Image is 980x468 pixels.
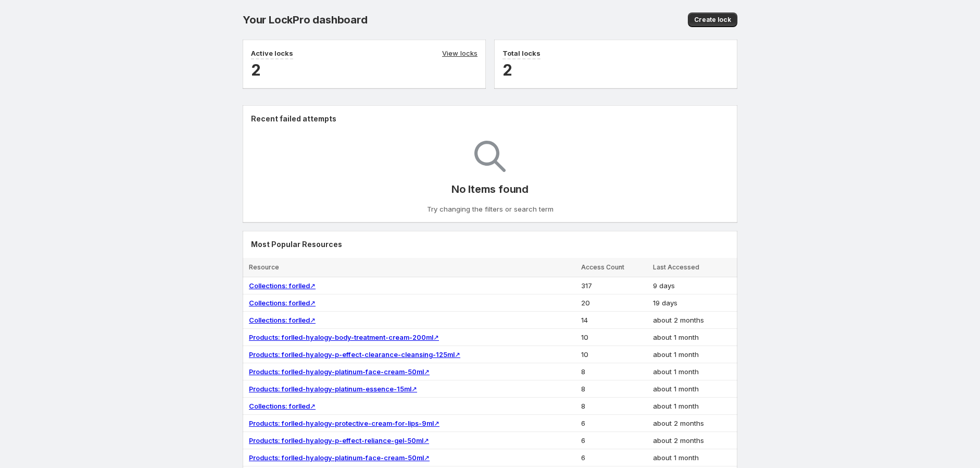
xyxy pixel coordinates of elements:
td: 10 [578,346,650,363]
a: Collections: forlled↗ [249,299,316,307]
td: about 1 month [650,449,737,466]
td: 10 [578,329,650,346]
td: about 1 month [650,346,737,363]
td: 317 [578,277,650,294]
td: about 1 month [650,363,737,380]
a: Collections: forlled↗ [249,402,316,410]
td: 9 days [650,277,737,294]
a: Collections: forlled↗ [249,281,316,290]
a: Collections: forlled↗ [249,316,316,324]
td: about 1 month [650,380,737,398]
td: 8 [578,363,650,380]
a: Products: forlled-hyalogy-protective-cream-for-lips-9ml↗ [249,419,439,427]
td: 14 [578,312,650,329]
p: Try changing the filters or search term [427,204,554,214]
h2: 2 [251,59,478,80]
h2: Recent failed attempts [251,114,336,124]
a: Products: forlled-hyalogy-p-effect-clearance-cleansing-125ml↗ [249,350,460,359]
a: Products: forlled-hyalogy-p-effect-reliance-gel-50ml↗ [249,436,429,445]
a: Products: forlled-hyalogy-platinum-face-cream-50ml↗ [249,453,430,462]
img: Empty search results [474,141,506,172]
td: 19 days [650,294,737,312]
p: No Items found [451,183,529,195]
td: 6 [578,415,650,432]
td: about 1 month [650,329,737,346]
td: 6 [578,432,650,449]
a: Products: forlled-hyalogy-body-treatment-cream-200ml↗ [249,333,439,341]
p: Total locks [502,48,541,58]
td: about 2 months [650,312,737,329]
h2: 2 [502,59,729,80]
a: View locks [442,48,478,59]
td: 6 [578,449,650,466]
span: Last Accessed [653,263,699,271]
p: Active locks [251,48,293,58]
td: 8 [578,398,650,415]
td: about 2 months [650,432,737,449]
td: 8 [578,380,650,398]
a: Products: forlled-hyalogy-platinum-essence-15ml↗ [249,385,417,393]
td: about 1 month [650,398,737,415]
td: 20 [578,294,650,312]
a: Products: forlled-hyalogy-platinum-face-cream-50ml↗ [249,367,430,376]
button: Create lock [688,13,737,27]
td: about 2 months [650,415,737,432]
span: Your LockPro dashboard [243,14,368,26]
span: Create lock [694,16,731,24]
h2: Most Popular Resources [251,239,729,250]
span: Resource [249,263,279,271]
span: Access Count [581,263,624,271]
